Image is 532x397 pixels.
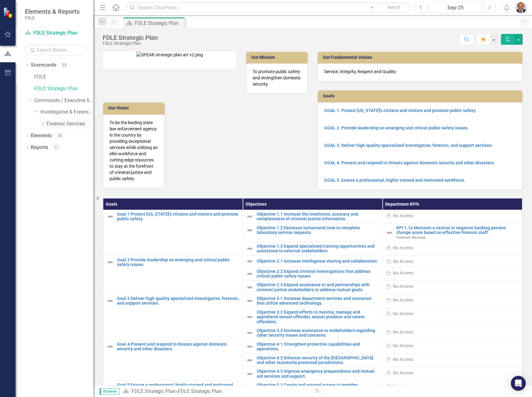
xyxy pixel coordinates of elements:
[323,94,519,98] h3: Goals
[324,160,495,165] a: GOAL 4. Prevent and respond to threats against domestic security and other disasters.
[117,383,240,392] a: Goal 5 Ensure a professional, highly-trained and motivated workforce.
[253,68,301,87] p: To promote public safety and strengthen domestic security.
[393,258,413,264] div: No Access
[257,244,379,254] a: Objective 1.3 Expand specialized training opportunities and assistance to external stakeholders.
[431,4,480,12] div: Sep-25
[257,310,379,324] a: Objective 3.2 Expand efforts to monitor, manage and apprehend sexual offender, sexual predator an...
[324,68,516,75] p: Service, Integrity, Respect and Quality
[110,119,158,182] p: To be the leading state law enforcement agency in the country by providing exceptional services w...
[246,370,254,378] img: Not Defined
[393,370,413,376] div: No Access
[246,245,254,252] img: Not Defined
[393,329,413,335] div: No Access
[178,388,222,394] div: FDLE Strategic Plan
[257,226,379,235] a: Objective 1.2 Decrease turnaround time to complete laboratory service requests.
[393,213,413,219] div: No Access
[324,178,465,183] a: GOAL 5. Ensure a professional, highly-trained and motivated workforce.
[123,388,308,395] div: »
[396,226,519,235] a: KPI 1.1a Maintain a neutral or negative backlog percent change score based on effective forensic ...
[386,229,393,236] img: Not Defined
[393,311,413,317] div: No Access
[117,212,240,222] a: Goal 1 Protect [US_STATE]'s citizens and visitors and promote public safety.
[25,15,80,20] small: FDLE
[323,55,519,60] h3: Our Fundamental Values
[257,212,379,222] a: Objective 1.1 Increase the timeliness, accuracy and completeness of criminal justice information.
[34,97,93,104] a: Commands / Executive Support Branch
[117,296,240,306] a: Goal 3 Deliver high-quality specialized investigative, forensic, and support services.
[324,108,476,113] a: GOAL 1. Protect [US_STATE]'s citizens and visitors and promote public safety.
[257,356,379,365] a: Objective 4.2 Enhance security of the [GEOGRAPHIC_DATA] and other statutorily protected jurisdict...
[106,297,114,305] img: Not Defined
[396,235,425,240] span: Forensic Services
[136,52,203,58] img: SPEAR strategic plan art v2.png
[246,258,254,265] img: Not Defined
[511,376,526,391] div: Open Intercom Messenger
[257,269,379,279] a: Objective 2.2 Expand criminal investigations that address critical public safety issues.
[246,284,254,291] img: Not Defined
[106,213,114,220] img: Not Defined
[51,145,61,150] div: 11
[34,85,93,92] a: FDLE Strategic Plan
[106,259,114,266] img: Not Defined
[246,384,254,391] img: Not Defined
[132,388,175,394] a: FDLE Strategic Plan
[387,5,400,10] span: Search
[103,34,158,41] div: FDLE Strategic Plan
[31,132,52,139] a: Elements
[251,55,305,60] h3: Our Mission
[3,7,14,18] img: ClearPoint Strategy
[108,106,161,110] h3: Our Vision
[393,245,413,251] div: No Access
[246,297,254,305] img: Not Defined
[31,62,56,69] a: Scorecards
[246,329,254,337] img: Not Defined
[135,19,184,27] div: FDLE Strategic Plan
[257,259,379,264] a: Objective 2.1 Increase intelligence sharing and collaboration.
[106,343,114,350] img: Not Defined
[257,383,379,392] a: Objective 5.1 Create and expand access to member development, training and wellness resources.
[257,283,379,292] a: Objective 2.3 Expand assistance to and partnerships with criminal justice stakeholders to address...
[25,44,87,55] input: Search Below...
[378,3,409,12] button: Search
[55,133,65,138] div: 35
[324,143,493,148] a: GOAL 3. Deliver high-quality specialized investigative, forensic, and support services.
[393,270,413,276] div: No Access
[516,2,527,13] img: Chris Carney
[246,343,254,350] img: Not Defined
[100,388,120,395] span: Browser
[246,357,254,364] img: Not Defined
[324,125,469,130] a: GOAL 2. Provide leadership on emerging and critical public safety issues.
[246,213,254,220] img: Not Defined
[257,369,379,379] a: Objective 4.3 Improve emergency preparedness and mutual aid services and support.
[246,227,254,234] img: Not Defined
[393,356,413,362] div: No Access
[31,144,48,151] a: Reports
[47,120,93,128] a: Forensic Services
[25,30,87,37] a: FDLE Strategic Plan
[40,109,93,116] a: Investigative & Forensic Services Command
[257,296,379,306] a: Objective 3.1 Increase department services and resources that utilize advanced technology.
[117,342,240,352] a: Goal 4 Prevent and respond to threats against domestic security and other disasters.
[106,384,114,391] img: Not Defined
[246,270,254,278] img: Not Defined
[117,258,240,267] a: Goal 2 Provide leadership on emerging and critical public safety issues.
[393,343,413,349] div: No Access
[393,383,413,390] div: No Access
[257,342,379,352] a: Objective 4.1 Strengthen protective capabilities and operations.
[257,328,379,338] a: Objective 3.3 Increase assistance to stakeholders regarding cyber security issues and concerns.
[126,2,411,13] input: Search ClearPoint...
[393,283,413,289] div: No Access
[393,297,413,303] div: No Access
[59,63,69,68] div: 23
[25,8,80,15] span: Elements & Reports
[429,2,482,13] button: Sep-25
[34,73,93,81] a: FDLE
[246,313,254,321] img: Not Defined
[103,41,158,46] div: FDLE Strategic Plan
